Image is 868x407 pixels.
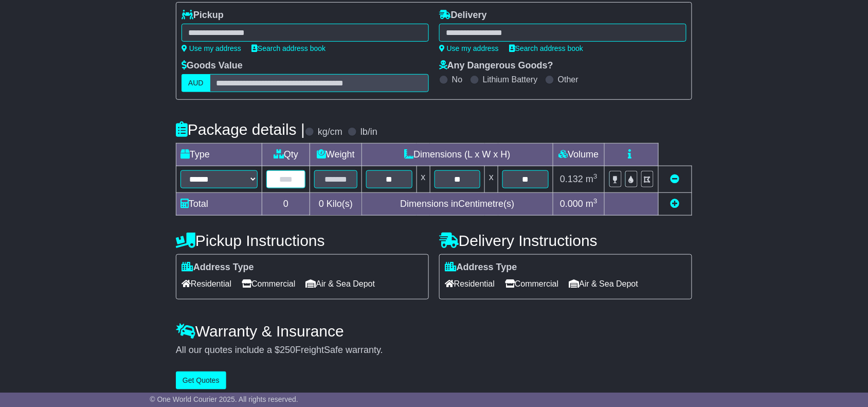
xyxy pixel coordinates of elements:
[671,174,680,184] a: Remove this item
[319,199,324,209] span: 0
[176,371,226,390] button: Get Quotes
[509,44,583,52] a: Search address book
[593,172,598,180] sup: 3
[445,276,495,292] span: Residential
[182,44,241,52] a: Use my address
[176,232,429,249] h4: Pickup Instructions
[485,166,498,193] td: x
[439,44,499,52] a: Use my address
[318,127,342,138] label: kg/cm
[439,232,692,249] h4: Delivery Instructions
[361,193,553,216] td: Dimensions in Centimetre(s)
[182,10,224,21] label: Pickup
[280,345,295,355] span: 250
[182,60,243,72] label: Goods Value
[176,144,262,166] td: Type
[150,395,298,403] span: © One World Courier 2025. All rights reserved.
[553,144,604,166] td: Volume
[586,199,598,209] span: m
[176,345,692,356] div: All our quotes include a $ FreightSafe warranty.
[439,60,553,72] label: Any Dangerous Goods?
[586,174,598,184] span: m
[445,262,517,273] label: Address Type
[262,144,310,166] td: Qty
[439,10,487,21] label: Delivery
[560,199,583,209] span: 0.000
[310,193,362,216] td: Kilo(s)
[417,166,430,193] td: x
[182,74,210,92] label: AUD
[176,323,692,340] h4: Warranty & Insurance
[483,75,538,84] label: Lithium Battery
[251,44,325,52] a: Search address book
[310,144,362,166] td: Weight
[182,276,231,292] span: Residential
[306,276,375,292] span: Air & Sea Depot
[176,193,262,216] td: Total
[671,199,680,209] a: Add new item
[361,144,553,166] td: Dimensions (L x W x H)
[242,276,295,292] span: Commercial
[569,276,639,292] span: Air & Sea Depot
[182,262,254,273] label: Address Type
[262,193,310,216] td: 0
[560,174,583,184] span: 0.132
[452,75,462,84] label: No
[505,276,558,292] span: Commercial
[593,197,598,205] sup: 3
[176,121,305,138] h4: Package details |
[558,75,578,84] label: Other
[360,127,377,138] label: lb/in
